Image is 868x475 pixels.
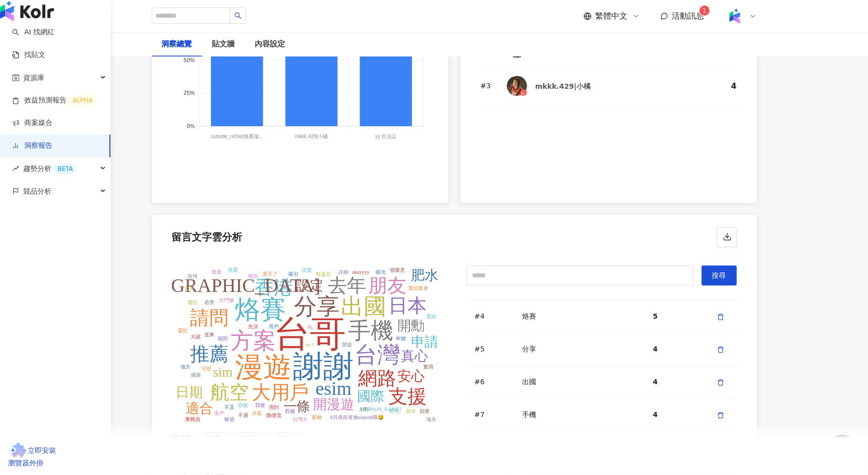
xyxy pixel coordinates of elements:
tspan: 國際 [357,389,384,404]
tspan: 去年 [328,275,366,296]
tspan: 疫情 [187,273,197,279]
tspan: 不通 [238,412,248,418]
tspan: 開遊 [342,342,352,347]
tspan: 過覺 [204,300,214,305]
tspan: 吵架 [238,402,248,408]
div: 洞察總覽 [162,38,192,50]
tspan: 實用 [423,364,433,370]
div: 5 [653,312,697,322]
tspan: 烙賽 [234,295,285,324]
tspan: 台灣大 [293,417,308,422]
tspan: 設定 [296,278,323,293]
tspan: 謝謝 [293,350,354,383]
tspan: 肥水 [411,268,438,283]
span: 資源庫 [23,67,44,89]
tspan: 用戶 [268,324,278,329]
tspan: 一條 [283,399,310,414]
tspan: 方案 [230,328,275,353]
tspan: 大超 [190,334,200,339]
img: KOL Avatar [507,76,527,96]
span: 繁體中文 [596,11,628,22]
tspan: esim [316,378,352,399]
tspan: no.1 [306,342,315,347]
div: BETA [53,164,77,174]
span: 趨勢分析 [23,157,77,180]
div: #7 [475,410,506,420]
div: # 3 [481,81,491,91]
tspan: 安心 [397,369,425,384]
tspan: 關西 [217,336,227,341]
tspan: 西藏 [285,408,295,414]
tspan: 台哥 [273,314,346,354]
button: 搜尋 [702,265,737,285]
tspan: 大用戶 [251,382,309,403]
tspan: 即可 [389,408,399,414]
tspan: 8月底前有抽airpods哦🤤 [330,414,384,421]
tspan: 不及 [224,404,234,410]
img: chrome extension [8,443,28,459]
tspan: 日期 [175,385,202,400]
a: 商案媒合 [12,118,52,128]
tspan: 先決 [248,324,258,329]
div: 4 [653,377,697,387]
span: search [235,12,242,19]
div: 4 [653,410,697,420]
a: chrome extension立即安裝 瀏覽器外掛 [8,443,860,467]
tspan: 大門號 [218,298,234,303]
tspan: 手機 [348,318,393,343]
tspan: sim [213,365,233,380]
tspan: 前年 [406,408,416,414]
tspan: [GEOGRAPHIC_DATA] [125,275,321,296]
td: 手機 [514,399,645,432]
tspan: 朋友 [368,275,407,296]
tspan: 眼光 [376,269,386,275]
tspan: [PERSON_NAME] [361,406,401,412]
div: #5 [475,344,506,354]
a: 洞察報告 [12,141,52,151]
tspan: 25% [184,90,195,96]
tspan: 4g [307,324,312,329]
tspan: 詳細 [338,269,349,275]
tspan: 50% [184,56,195,63]
span: 活動訊息 [672,11,705,21]
tspan: 意給 [426,314,436,319]
div: 留言文字雲分析 [172,230,243,244]
tspan: 網路 [358,368,396,389]
a: 效益預測報告ALPHA [12,95,96,105]
div: 出國 [522,377,637,387]
tspan: 可惜 [201,366,211,372]
tspan: 隨便流 [266,412,281,418]
tspan: 月底 [251,410,261,416]
tspan: 我會 [255,402,265,408]
div: 4 [653,344,697,354]
tspan: 還拍 [177,328,187,333]
tspan: 還吃 [187,300,197,305]
tspan: 分享 [294,294,339,319]
tspan: 真心 [401,348,428,364]
div: mkkk.429|小橘 [535,81,591,91]
tspan: 電信業者 [408,285,428,291]
tspan: 地夫 [426,417,436,422]
a: searchAI 找網紅 [12,27,54,37]
tspan: 日本 [388,295,427,316]
tspan: outside_richie|烙賽瑞... [211,133,263,139]
tspan: 出國 [341,294,386,319]
a: 找貼文 [12,50,45,60]
div: 4 [723,81,736,92]
tspan: 地方 [180,364,190,370]
tspan: 很樂意 [390,267,405,273]
tspan: 支援 [388,386,427,407]
tspan: 乘務員 [185,417,200,422]
tspan: 羨慕 [227,267,238,273]
td: 分享 [514,333,645,366]
tspan: 開漫遊 [313,397,354,412]
tspan: 帳號 [224,417,234,422]
tspan: 太冷 [184,285,194,291]
tspan: 那種 [312,414,322,420]
tspan: 適合 [185,401,212,416]
tspan: 吸引 [288,271,299,277]
tspan: 台灣 [355,342,400,368]
tspan: 燒到 [248,273,258,279]
tspan: 漫遊 [235,351,291,383]
tspan: 感謝 [190,372,200,378]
